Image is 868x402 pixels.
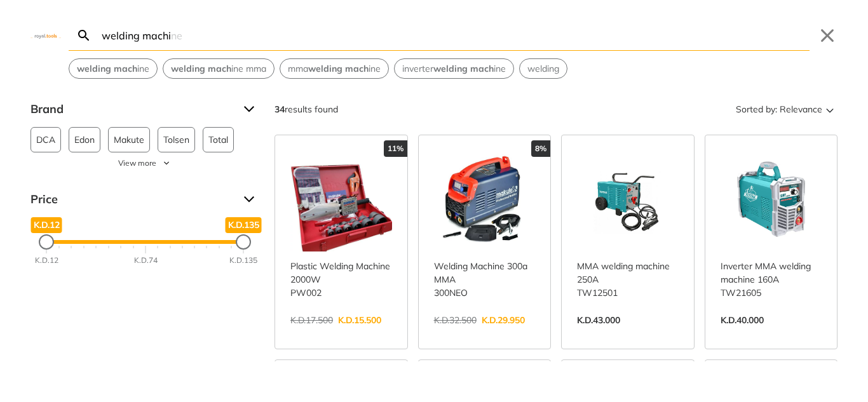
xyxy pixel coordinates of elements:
[527,62,559,76] span: welding
[520,59,567,78] button: Select suggestion: welding
[280,58,389,79] div: Suggestion: mma welding machine
[39,234,54,250] div: Minimum Price
[31,157,259,169] button: View more
[203,127,234,152] button: Total
[69,59,157,78] button: Select suggestion: welding machine
[275,104,285,115] strong: 34
[134,255,158,266] div: K.D.74
[114,128,144,152] span: Makute
[275,99,338,119] div: results found
[433,63,494,74] strong: welding mach
[31,99,234,119] span: Brand
[236,234,251,250] div: Maximum Price
[822,102,837,117] svg: Sort
[171,62,266,76] span: ine mma
[99,20,810,50] input: Search…
[208,128,228,152] span: Total
[77,62,149,76] span: ine
[77,63,137,74] strong: welding mach
[531,140,550,157] div: 8%
[780,99,822,119] span: Relevance
[733,99,837,119] button: Sorted by:Relevance Sort
[35,255,58,266] div: K.D.12
[394,58,514,79] div: Suggestion: inverter welding machine
[31,32,61,38] img: Close
[280,59,388,78] button: Select suggestion: mma welding machine
[288,62,381,76] span: mma ine
[118,157,156,169] span: View more
[308,63,369,74] strong: welding mach
[395,59,513,78] button: Select suggestion: inverter welding machine
[108,127,150,152] button: Makute
[163,58,275,79] div: Suggestion: welding machine mma
[402,62,506,76] span: inverter ine
[31,189,234,210] span: Price
[229,255,257,266] div: K.D.135
[36,128,55,152] span: DCA
[31,127,61,152] button: DCA
[74,128,95,152] span: Edon
[384,140,407,157] div: 11%
[69,58,158,79] div: Suggestion: welding machine
[817,25,837,46] button: Close
[163,128,189,152] span: Tolsen
[69,127,100,152] button: Edon
[158,127,195,152] button: Tolsen
[519,58,567,79] div: Suggestion: welding
[171,63,231,74] strong: welding mach
[163,59,274,78] button: Select suggestion: welding machine mma
[76,28,92,43] svg: Search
